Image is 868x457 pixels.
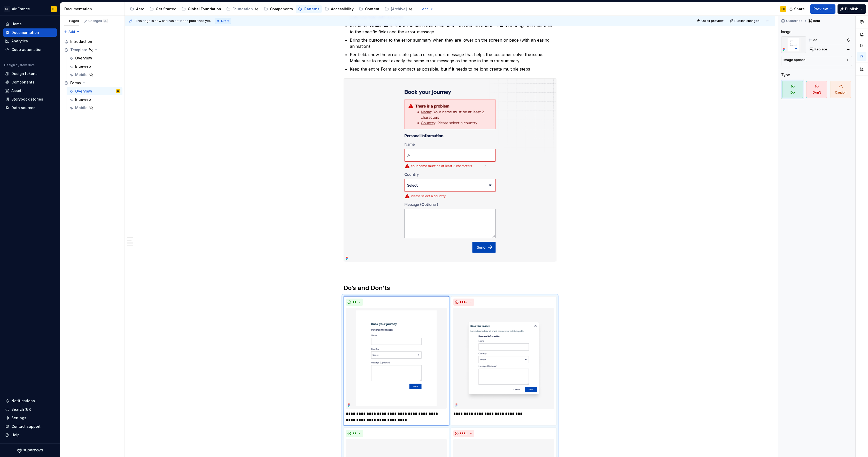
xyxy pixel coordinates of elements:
div: Design system data [4,63,35,67]
div: AD [4,6,10,12]
p: Per field: show the error state plus a clear, short message that helps the customer solve the iss... [350,51,556,64]
a: OverviewEH [67,87,122,95]
div: Aero [136,6,144,12]
button: Don't [805,80,828,99]
div: Introduction [70,39,92,44]
a: Mobile [67,71,122,79]
button: Guidelines [780,17,805,25]
a: Get Started [148,5,179,13]
div: Help [11,432,20,438]
a: Template [62,46,122,54]
div: Analytics [11,39,28,44]
div: Template [70,47,87,52]
span: Do [782,81,803,98]
a: Components [262,5,295,13]
a: Code automation [3,45,57,54]
span: Publish changes [734,19,760,23]
button: Publish changes [728,17,762,25]
div: Assets [11,88,24,93]
span: Caution [831,81,851,98]
a: [Archive] [383,5,415,13]
div: Mobile [75,72,88,77]
button: Preview [810,4,835,14]
span: 33 [103,19,108,23]
span: Add [422,7,429,11]
div: Page tree [62,37,122,112]
a: Settings [3,414,57,422]
div: EH [781,7,785,11]
span: Add [68,30,75,34]
a: Assets [3,87,57,95]
button: Search ⌘K [3,405,57,414]
span: Replace [815,47,827,51]
a: Analytics [3,37,57,45]
button: Caution [829,80,852,99]
div: Blueweb [75,64,91,69]
img: 7e42e51a-f81c-45d1-8bf5-52558832b5b3.png [453,308,554,409]
a: Design tokens [3,70,57,78]
button: Quick preview [695,17,726,25]
span: Share [794,6,805,12]
a: Global Foundation [180,5,223,13]
div: Air France [12,6,30,12]
button: Add [416,5,435,13]
div: Settings [11,415,26,421]
a: Data sources [3,104,57,112]
div: Home [11,21,22,27]
div: Image [781,29,792,34]
div: Patterns [304,6,320,12]
p: Inside the Notification: Show the fields that need attention (with an anchor link that brings the... [350,22,556,35]
span: Don't [807,81,827,98]
button: Share [787,4,808,14]
div: Documentation [64,6,122,12]
div: Content [365,6,379,12]
div: Design tokens [11,71,37,76]
div: Notifications [11,398,35,403]
span: This page is new and has not been published yet. [135,19,211,23]
div: Code automation [11,47,43,52]
a: Overview [67,54,122,62]
button: Replace [808,46,830,53]
svg: Supernova Logo [17,448,43,453]
span: Draft [221,19,229,23]
h2: Do’s and Don’ts [344,284,556,292]
div: [Archive] [391,6,407,12]
a: Introduction [62,37,122,46]
span: Guidelines [786,19,802,23]
div: Components [11,80,34,85]
button: Add [62,28,81,35]
a: Patterns [296,5,322,13]
button: Do [781,80,804,99]
div: Accessibility [331,6,354,12]
button: Notifications [3,397,57,405]
div: Contact support [11,424,41,429]
span: Preview [813,6,828,12]
div: Data sources [11,105,35,110]
img: a71d6508-2b49-4136-8c61-2b1ca0ee09db.png [344,79,556,262]
button: Help [3,431,57,439]
button: Contact support [3,422,57,431]
div: Documentation [11,30,39,35]
div: Page tree [128,4,415,14]
img: 0176ccc0-c7fa-4368-81e1-d08cee415d4f.png [781,36,806,53]
a: Foundation [224,5,261,13]
a: Documentation [3,28,57,37]
a: Forms [62,79,122,87]
div: Image options [784,58,805,62]
a: Storybook stories [3,95,57,103]
div: Type [781,72,790,78]
div: Overview [75,89,92,94]
a: Blueweb [67,62,122,71]
button: Publish [838,4,866,14]
div: Forms [70,80,81,86]
div: Components [270,6,293,12]
a: Components [3,78,57,86]
div: EH [117,89,119,94]
p: Keep the entire Form as compact as possible, but if it needs to be long create multiple steps [350,66,556,72]
div: Foundation [233,6,253,12]
a: Content [357,5,382,13]
a: Accessibility [323,5,356,13]
span: Publish [845,6,858,12]
div: Search ⌘K [11,407,31,412]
